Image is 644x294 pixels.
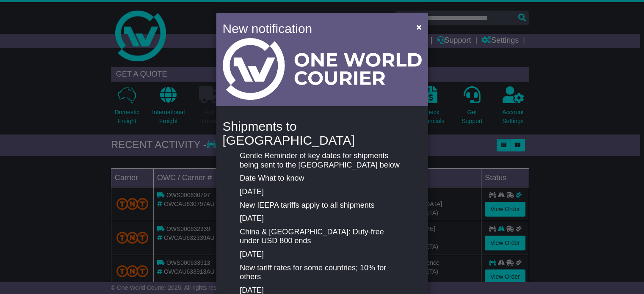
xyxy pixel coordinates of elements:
p: China & [GEOGRAPHIC_DATA]: Duty-free under USD 800 ends [240,228,404,246]
p: New IEEPA tariffs apply to all shipments [240,201,404,210]
p: Date What to know [240,174,404,183]
img: Light [223,38,422,100]
span: × [416,22,421,32]
button: Close [412,18,426,36]
p: New tariff rates for some countries; 10% for others [240,264,404,282]
p: [DATE] [240,187,404,197]
p: Gentle Reminder of key dates for shipments being sent to the [GEOGRAPHIC_DATA] below [240,151,404,170]
p: [DATE] [240,214,404,223]
h4: New notification [223,19,404,38]
h4: Shipments to [GEOGRAPHIC_DATA] [223,119,422,147]
p: [DATE] [240,250,404,259]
